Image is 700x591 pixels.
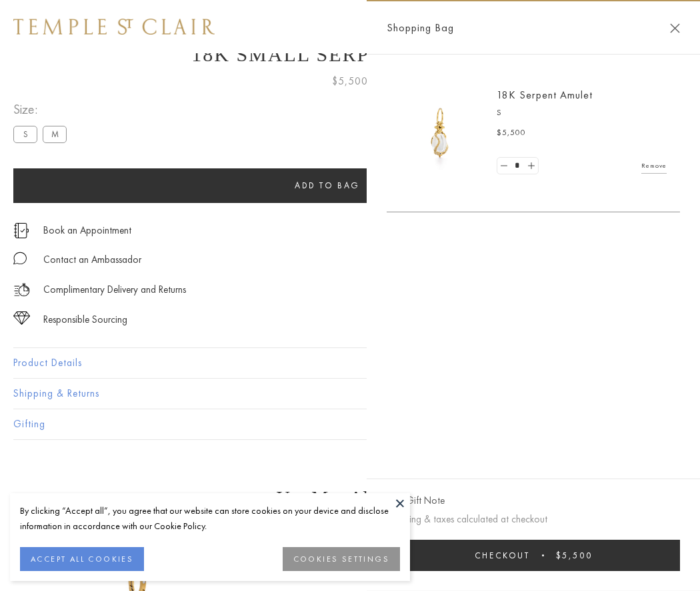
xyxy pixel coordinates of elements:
span: $5,500 [556,550,593,561]
a: Set quantity to 0 [497,158,511,174]
button: Add Gift Note [387,492,445,509]
img: Temple St. Clair [13,19,215,35]
h1: 18K Small Serpent Amulet [13,43,687,66]
button: Checkout $5,500 [387,540,680,571]
div: Contact an Ambassador [43,252,141,268]
img: icon_sourcing.svg [13,311,30,325]
button: Shipping & Returns [13,379,687,409]
span: Add to bag [295,180,360,191]
a: Remove [641,158,667,173]
p: S [497,106,667,120]
label: M [43,126,67,142]
a: Set quantity to 2 [524,158,537,174]
a: 18K Serpent Amulet [497,88,593,102]
a: Book an Appointment [43,223,131,238]
img: icon_delivery.svg [13,282,30,298]
button: Gifting [13,409,687,439]
img: MessageIcon-01_2.svg [13,252,27,265]
button: Add to bag [13,168,641,203]
button: ACCEPT ALL COOKIES [20,547,144,571]
span: Checkout [475,550,530,561]
span: $5,500 [332,73,368,90]
label: S [13,126,37,142]
div: Responsible Sourcing [43,311,127,328]
button: Product Details [13,348,687,378]
img: icon_appointment.svg [13,223,29,238]
p: Shipping & taxes calculated at checkout [387,511,680,528]
span: Shopping Bag [387,19,454,37]
div: By clicking “Accept all”, you agree that our website can store cookies on your device and disclos... [20,503,400,534]
img: P51836-E11SERPPV [400,93,480,173]
h3: You May Also Like [33,487,667,508]
span: $5,500 [497,126,526,140]
button: COOKIES SETTINGS [283,547,400,571]
p: Complimentary Delivery and Returns [43,282,186,298]
button: Close Shopping Bag [670,23,680,33]
span: Size: [13,98,72,120]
